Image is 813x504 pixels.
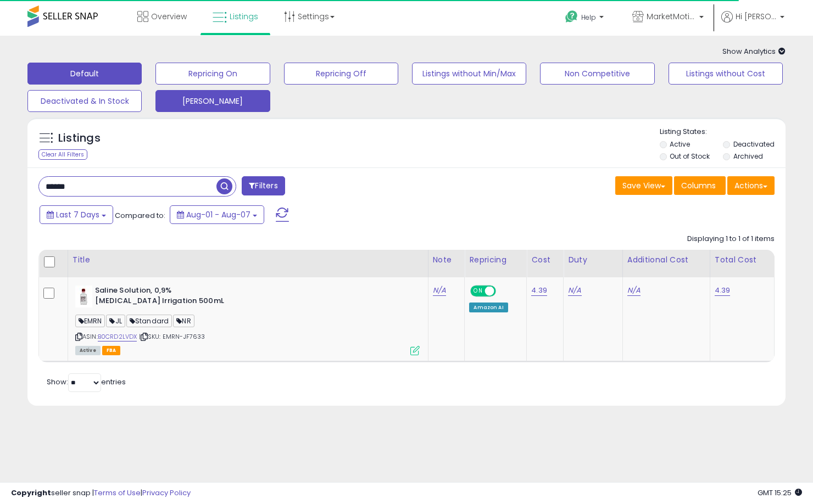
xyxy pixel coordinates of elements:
[230,11,258,22] span: Listings
[674,176,726,195] button: Columns
[433,285,446,296] a: N/A
[75,285,420,354] div: ASIN:
[710,250,774,277] th: CSV column name: cust_attr_3_Total Cost
[758,488,802,498] span: 2025-08-15 15:25 GMT
[472,287,486,296] span: ON
[660,127,786,137] p: Listing States:
[58,131,101,146] h5: Listings
[38,149,87,160] div: Clear All Filters
[284,63,398,85] button: Repricing Off
[715,254,770,266] div: Total Cost
[106,315,125,327] span: JL
[531,254,559,266] div: Cost
[540,63,654,85] button: Non Competitive
[170,205,264,224] button: Aug-01 - Aug-07
[98,332,137,341] a: B0CRD2LVDX
[95,285,229,309] b: Saline Solution, 0,9% [MEDICAL_DATA] Irrigation 500mL
[670,139,690,149] label: Active
[722,46,786,57] span: Show Analytics
[102,346,121,355] span: FBA
[721,11,784,36] a: Hi [PERSON_NAME]
[565,10,578,24] i: Get Help
[733,152,763,161] label: Archived
[564,250,623,277] th: CSV column name: cust_attr_1_Duty
[433,254,460,266] div: Note
[56,209,99,220] span: Last 7 Days
[715,285,731,296] a: 4.39
[568,254,618,266] div: Duty
[736,11,777,22] span: Hi [PERSON_NAME]
[75,315,105,327] span: EMRN
[627,254,705,266] div: Additional Cost
[142,488,191,498] a: Privacy Policy
[11,488,51,498] strong: Copyright
[186,209,250,220] span: Aug-01 - Aug-07
[75,346,101,355] span: All listings currently available for purchase on Amazon
[494,287,512,296] span: OFF
[647,11,696,22] span: MarketMotions
[568,285,581,296] a: N/A
[469,303,508,312] div: Amazon AI
[627,285,641,296] a: N/A
[581,13,596,22] span: Help
[615,176,672,195] button: Save View
[733,139,775,149] label: Deactivated
[155,90,270,112] button: [PERSON_NAME]
[73,254,424,266] div: Title
[151,11,187,22] span: Overview
[94,488,141,498] a: Terms of Use
[173,315,194,327] span: NR
[139,332,205,341] span: | SKU: EMRN-JF7633
[126,315,172,327] span: Standard
[687,234,775,244] div: Displaying 1 to 1 of 1 items
[155,63,270,85] button: Repricing On
[531,285,547,296] a: 4.39
[670,152,710,161] label: Out of Stock
[556,2,615,36] a: Help
[727,176,775,195] button: Actions
[669,63,783,85] button: Listings without Cost
[27,63,142,85] button: Default
[469,254,522,266] div: Repricing
[115,210,165,221] span: Compared to:
[47,377,126,387] span: Show: entries
[11,488,191,499] div: seller snap | |
[40,205,113,224] button: Last 7 Days
[681,180,716,191] span: Columns
[412,63,526,85] button: Listings without Min/Max
[242,176,285,195] button: Filters
[75,285,92,307] img: 318Mw9Oci8L._SL40_.jpg
[27,90,142,112] button: Deactivated & In Stock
